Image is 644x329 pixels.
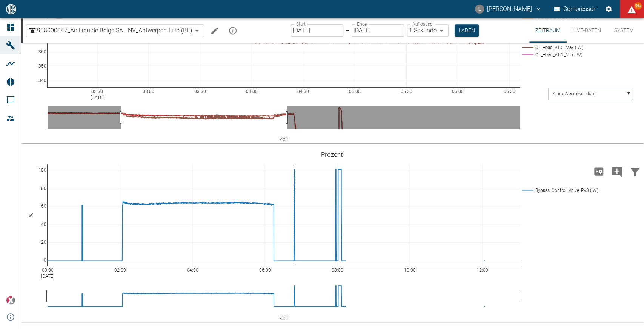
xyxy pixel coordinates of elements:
label: Start [296,21,306,27]
img: logo [5,4,17,14]
span: 908000047_Air Liquide Belge SA - NV_Antwerpen-Lillo (BE) [37,26,192,35]
label: Auflösung [412,21,433,27]
p: – [346,26,349,35]
input: DD.MM.YYYY [352,24,404,37]
a: 908000047_Air Liquide Belge SA - NV_Antwerpen-Lillo (BE) [28,26,192,35]
img: Xplore Logo [6,296,15,305]
button: Daten filtern [626,162,644,181]
button: Kommentar hinzufügen [608,162,626,181]
button: Laden [455,24,479,37]
div: L [475,5,484,14]
div: 1 Sekunde [407,24,449,37]
input: DD.MM.YYYY [291,24,343,37]
button: Compressor [552,2,597,16]
span: 99+ [634,2,642,10]
span: Hohe Auflösung [590,167,608,175]
button: mission info [225,23,240,38]
label: Ende [357,21,367,27]
button: System [607,18,641,43]
button: Machine bearbeiten [207,23,222,38]
button: Zeitraum [529,18,567,43]
button: Live-Daten [567,18,607,43]
button: luca.corigliano@neuman-esser.com [474,2,543,16]
button: Einstellungen [602,2,615,16]
text: Keine Alarmkorridore [553,91,595,96]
